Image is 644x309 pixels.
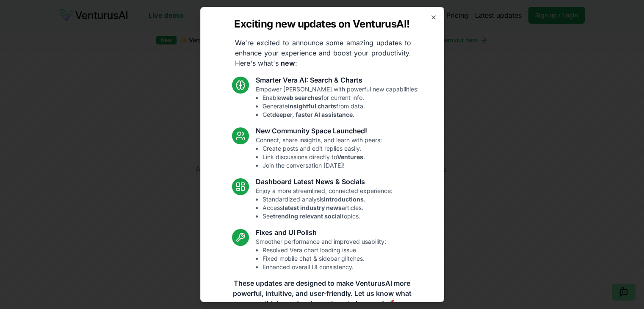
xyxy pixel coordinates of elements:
[273,212,342,220] strong: trending relevant social
[263,263,386,271] li: Enhanced overall UI consistency.
[288,102,336,110] strong: insightful charts
[227,278,417,309] p: These updates are designed to make VenturusAI more powerful, intuitive, and user-friendly. Let us...
[263,110,419,119] li: Get .
[234,17,409,31] h2: Exciting new updates on VenturusAI!
[256,85,419,119] p: Empower [PERSON_NAME] with powerful new capabilities:
[263,246,386,254] li: Resolved Vera chart loading issue.
[256,237,386,271] p: Smoother performance and improved usability:
[263,254,386,263] li: Fixed mobile chat & sidebar glitches.
[283,204,342,211] strong: latest industry news
[263,195,392,204] li: Standardized analysis .
[263,204,392,212] li: Access articles.
[337,153,363,160] strong: Ventures
[256,187,392,221] p: Enjoy a more streamlined, connected experience:
[256,177,392,187] h3: Dashboard Latest News & Socials
[281,59,295,67] strong: new
[256,227,386,237] h3: Fixes and UI Polish
[281,94,321,101] strong: web searches
[228,38,418,68] p: We're excited to announce some amazing updates to enhance your experience and boost your producti...
[263,153,382,161] li: Link discussions directly to .
[263,161,382,170] li: Join the conversation [DATE]!
[324,196,364,203] strong: introductions
[263,94,419,102] li: Enable for current info.
[272,111,353,118] strong: deeper, faster AI assistance
[263,144,382,153] li: Create posts and edit replies easily.
[263,102,419,110] li: Generate from data.
[256,75,419,85] h3: Smarter Vera AI: Search & Charts
[256,136,382,170] p: Connect, share insights, and learn with peers:
[263,212,392,221] li: See topics.
[256,126,382,136] h3: New Community Space Launched!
